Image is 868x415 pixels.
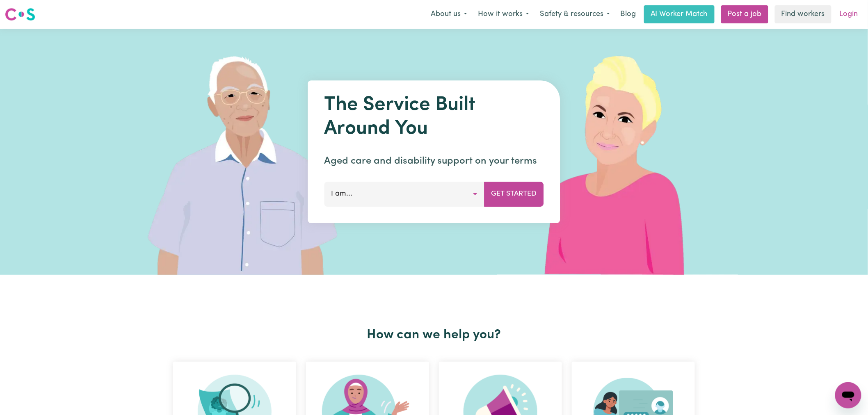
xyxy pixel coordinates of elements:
h2: How can we help you? [168,327,700,343]
a: AI Worker Match [644,5,715,23]
a: Post a job [721,5,768,23]
iframe: Button to launch messaging window [835,382,861,408]
button: About us [425,6,473,23]
a: Login [835,5,863,23]
button: Get Started [484,182,544,206]
p: Aged care and disability support on your terms [324,154,544,169]
h1: The Service Built Around You [324,93,544,141]
a: Careseekers logo [5,5,35,24]
button: Safety & resources [535,6,615,23]
img: Careseekers logo [5,7,35,22]
button: I am... [324,182,485,206]
a: Blog [615,5,641,23]
a: Find workers [775,5,831,23]
button: How it works [473,6,535,23]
